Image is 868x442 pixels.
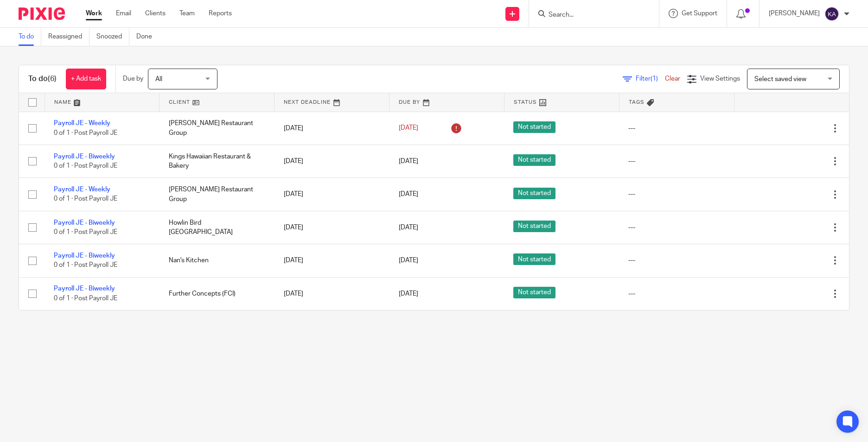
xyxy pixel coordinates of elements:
[824,6,839,21] img: svg%3E
[274,244,389,277] td: [DATE]
[399,290,418,297] span: [DATE]
[160,145,274,177] td: Kings Hawaiian Restaurant & Bakery
[160,244,274,277] td: Nan's Kitchen
[54,253,115,259] a: Payroll JE - Biweekly
[54,186,110,193] a: Payroll JE - Weekly
[513,253,555,265] span: Not started
[274,211,389,244] td: [DATE]
[665,76,680,82] a: Clear
[628,289,725,298] div: ---
[96,28,129,46] a: Snoozed
[636,76,665,82] span: Filter
[274,178,389,211] td: [DATE]
[86,9,102,18] a: Work
[116,9,131,18] a: Email
[399,158,418,164] span: [DATE]
[628,189,725,199] div: ---
[399,191,418,197] span: [DATE]
[54,120,110,126] a: Payroll JE - Weekly
[145,9,166,18] a: Clients
[209,9,232,18] a: Reports
[54,229,117,235] span: 0 of 1 · Post Payroll JE
[274,277,389,310] td: [DATE]
[754,76,806,82] span: Select saved view
[628,124,725,133] div: ---
[628,223,725,232] div: ---
[769,9,820,18] p: [PERSON_NAME]
[54,130,117,136] span: 0 of 1 · Post Payroll JE
[629,100,645,105] span: Tags
[54,262,117,269] span: 0 of 1 · Post Payroll JE
[54,153,115,160] a: Payroll JE - Biweekly
[136,28,159,46] a: Done
[399,125,418,132] span: [DATE]
[54,285,115,292] a: Payroll JE - Biweekly
[160,178,274,211] td: [PERSON_NAME] Restaurant Group
[651,76,658,82] span: (1)
[399,224,418,231] span: [DATE]
[54,295,117,302] span: 0 of 1 · Post Payroll JE
[682,10,717,17] span: Get Support
[54,220,115,226] a: Payroll JE - Biweekly
[628,157,725,166] div: ---
[48,75,57,82] span: (6)
[513,188,555,199] span: Not started
[54,163,117,169] span: 0 of 1 · Post Payroll JE
[48,28,89,46] a: Reassigned
[160,112,274,145] td: [PERSON_NAME] Restaurant Group
[700,76,740,82] span: View Settings
[19,28,41,46] a: To do
[513,221,555,232] span: Not started
[19,7,65,20] img: Pixie
[160,277,274,310] td: Further Concepts (FCI)
[513,154,555,166] span: Not started
[274,145,389,177] td: [DATE]
[513,287,555,298] span: Not started
[399,257,418,264] span: [DATE]
[123,74,143,83] p: Due by
[155,76,162,82] span: All
[54,196,117,202] span: 0 of 1 · Post Payroll JE
[28,74,57,84] h1: To do
[160,211,274,244] td: Howlin Bird [GEOGRAPHIC_DATA]
[66,69,106,89] a: + Add task
[628,256,725,265] div: ---
[513,121,555,133] span: Not started
[548,11,631,19] input: Search
[274,112,389,145] td: [DATE]
[179,9,195,18] a: Team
